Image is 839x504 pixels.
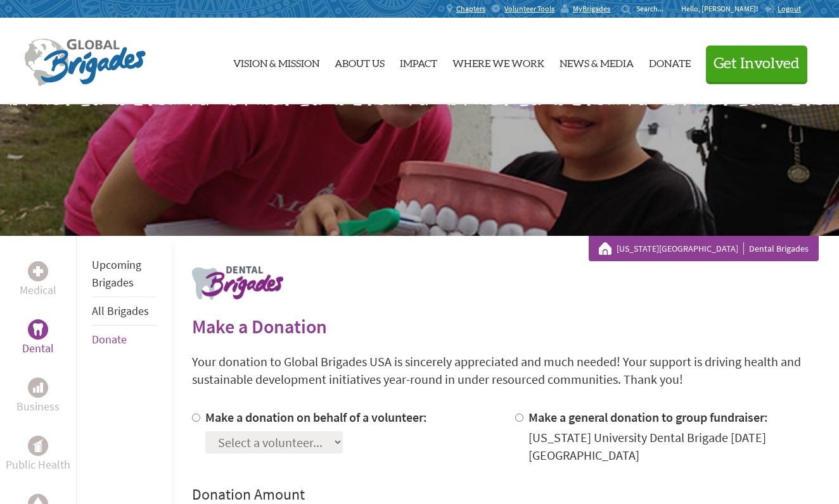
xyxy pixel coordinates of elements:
p: Business [16,398,60,415]
span: MyBrigades [573,4,610,14]
a: Upcoming Brigades [92,257,141,290]
img: Global Brigades Logo [24,39,146,87]
div: Public Health [28,436,48,456]
a: Where We Work [452,28,544,94]
p: Hello, [PERSON_NAME]! [681,4,764,14]
label: Make a general donation to group fundraiser: [528,409,768,425]
li: All Brigades [92,297,157,326]
p: Medical [20,281,56,299]
img: Medical [33,266,43,276]
img: Dental [33,323,43,335]
div: [US_STATE] University Dental Brigade [DATE] [GEOGRAPHIC_DATA] [528,429,819,464]
a: Vision & Mission [233,28,319,94]
a: All Brigades [92,304,149,318]
a: Public HealthPublic Health [6,436,70,474]
input: Search... [636,4,672,13]
img: logo-dental.png [192,266,283,300]
li: Donate [92,326,157,353]
p: Your donation to Global Brigades USA is sincerely appreciated and much needed! Your support is dr... [192,353,819,388]
h2: Make a Donation [192,315,819,338]
span: Chapters [456,4,485,14]
a: Logout [764,4,801,14]
img: Business [33,383,43,393]
a: About Us [335,28,385,94]
span: Get Involved [714,56,800,71]
a: DentalDental [22,319,54,357]
div: Dental [28,319,48,340]
label: Make a donation on behalf of a volunteer: [205,409,427,425]
span: Volunteer Tools [504,4,554,14]
a: BusinessBusiness [16,378,60,415]
div: Dental Brigades [599,242,809,255]
p: Dental [22,340,54,357]
a: Donate [92,332,127,347]
img: Public Health [33,439,43,452]
a: News & Media [560,28,634,94]
div: Business [28,378,48,398]
a: MedicalMedical [20,261,56,299]
div: Medical [28,261,48,281]
a: Donate [649,28,691,94]
a: [US_STATE][GEOGRAPHIC_DATA] [617,242,744,255]
p: Public Health [6,456,70,474]
a: Impact [400,28,437,94]
button: Get Involved [706,46,807,82]
li: Upcoming Brigades [92,251,157,297]
span: Logout [778,4,801,13]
